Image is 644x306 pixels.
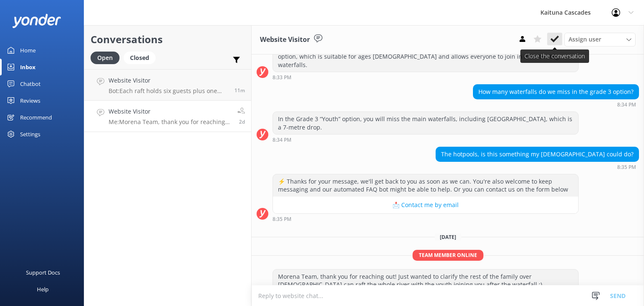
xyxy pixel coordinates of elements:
[273,197,578,213] button: 📩 Contact me by email
[26,264,60,281] div: Support Docs
[20,75,41,92] div: Chatbot
[84,101,251,132] a: Website VisitorMe:Morena Team, thank you for reaching out! Just wanted to clarify the rest of the...
[564,33,636,46] div: Assign User
[473,101,639,107] div: 08:34pm 14-Aug-2025 (UTC +12:00) Pacific/Auckland
[109,107,231,116] h4: Website Visitor
[273,137,579,143] div: 08:34pm 14-Aug-2025 (UTC +12:00) Pacific/Auckland
[569,35,601,44] span: Assign user
[273,217,291,222] strong: 8:35 PM
[20,92,40,109] div: Reviews
[273,174,578,197] div: ⚡ Thanks for your message, we'll get back to you as soon as we can. You're also welcome to keep m...
[124,52,156,64] div: Closed
[20,42,36,59] div: Home
[91,53,124,62] a: Open
[273,270,578,292] div: Morena Team, thank you for reaching out! Just wanted to clarify the rest of the family over [DEMO...
[124,53,160,62] a: Closed
[109,76,228,85] h4: Website Visitor
[91,31,245,47] h2: Conversations
[239,118,245,125] span: 09:39am 16-Aug-2025 (UTC +12:00) Pacific/Auckland
[273,75,291,80] strong: 8:33 PM
[109,87,228,95] p: Bot: Each raft holds six guests plus one guide, making a total of seven people per raft.
[413,250,483,260] span: Team member online
[436,147,639,161] div: The hotpools, is this something my [DEMOGRAPHIC_DATA] could do?
[273,137,291,143] strong: 8:34 PM
[617,102,636,107] strong: 8:34 PM
[20,126,40,143] div: Settings
[273,112,578,134] div: In the Grade 3 “Youth” option, you will miss the main waterfalls, including [GEOGRAPHIC_DATA], wh...
[273,216,579,222] div: 08:35pm 14-Aug-2025 (UTC +12:00) Pacific/Auckland
[617,165,636,170] strong: 8:35 PM
[234,87,245,94] span: 11:08am 18-Aug-2025 (UTC +12:00) Pacific/Auckland
[37,281,49,298] div: Help
[109,118,231,126] p: Me: Morena Team, thank you for reaching out! Just wanted to clarify the rest of the family over [...
[473,85,639,99] div: How many waterfalls do we miss in the grade 3 option?
[436,164,639,170] div: 08:35pm 14-Aug-2025 (UTC +12:00) Pacific/Auckland
[273,74,579,80] div: 08:33pm 14-Aug-2025 (UTC +12:00) Pacific/Auckland
[13,14,61,28] img: yonder-white-logo.png
[84,69,251,101] a: Website VisitorBot:Each raft holds six guests plus one guide, making a total of seven people per ...
[435,233,461,241] span: [DATE]
[260,34,310,45] h3: Website Visitor
[273,41,578,72] div: Yes, if you want to participate together as a family, you would need to choose the Grade 3 “Youth...
[20,59,36,75] div: Inbox
[20,109,52,126] div: Recommend
[91,52,119,64] div: Open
